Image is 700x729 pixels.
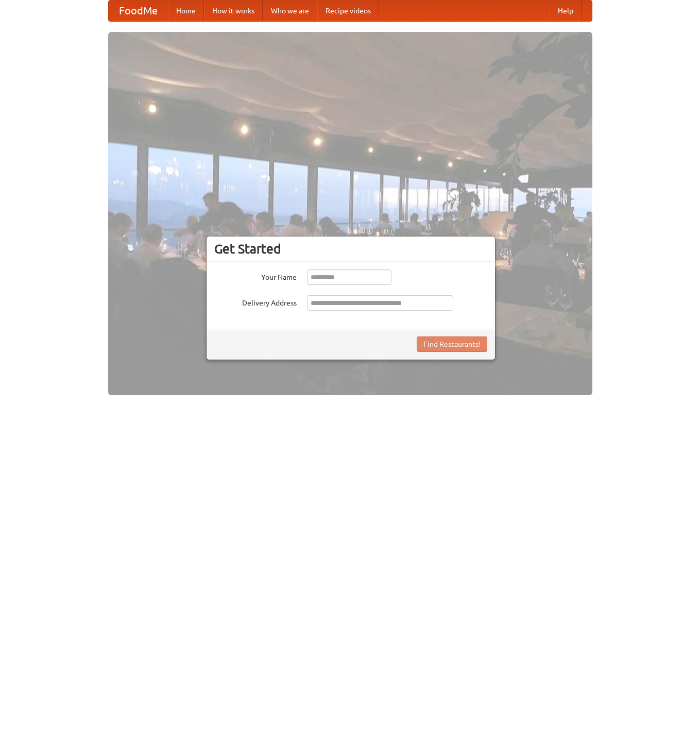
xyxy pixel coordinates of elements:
[317,1,379,21] a: Recipe videos
[214,241,487,257] h3: Get Started
[214,295,297,308] label: Delivery Address
[214,269,297,282] label: Your Name
[109,1,168,21] a: FoodMe
[168,1,204,21] a: Home
[204,1,263,21] a: How it works
[263,1,317,21] a: Who we are
[417,336,487,352] button: Find Restaurants!
[550,1,582,21] a: Help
